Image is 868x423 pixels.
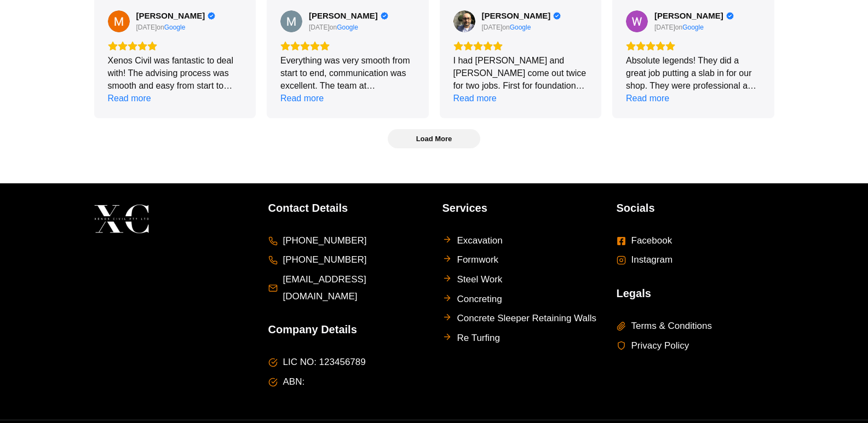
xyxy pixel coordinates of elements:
[309,23,337,32] div: on
[453,10,475,32] img: John Tsoutras
[453,92,497,105] div: Read more
[617,318,712,335] a: Terms & Conditions
[108,54,243,92] div: Xenos Civil was fantastic to deal with! The advising process was smooth and easy from start to fi...
[482,23,503,32] div: [DATE]
[108,10,130,32] img: Monique Pereira
[553,12,561,20] div: Verified Customer
[108,92,151,105] div: Read more
[164,23,186,32] a: View on Google
[268,233,367,250] a: [PHONE_NUMBER]
[108,10,130,32] a: View on Google
[442,252,499,269] a: Formwork
[268,271,426,305] a: [EMAIL_ADDRESS][DOMAIN_NAME]
[309,11,388,21] a: Review by Mani G
[510,23,531,32] div: Google
[381,12,388,20] div: Verified Customer
[631,338,689,355] span: Privacy Policy
[482,11,551,21] span: [PERSON_NAME]
[626,41,761,51] div: Rating: 5.0 out of 5
[337,23,358,32] a: View on Google
[726,12,734,20] div: Verified Customer
[457,233,503,250] span: Excavation
[626,92,669,105] div: Read more
[280,10,302,32] img: Mani G
[337,23,358,32] div: Google
[626,10,648,32] img: William Tooley
[626,54,761,92] div: Absolute legends! They did a great job putting a slab in for our shop. They were professional and...
[280,41,415,51] div: Rating: 5.0 out of 5
[631,252,673,269] span: Instagram
[136,23,164,32] div: on
[482,11,561,21] a: Review by John Tsoutras
[280,54,415,92] div: Everything was very smooth from start to end, communication was excellent. The team at [GEOGRAPHI...
[453,10,475,32] a: View on Google
[442,310,597,327] a: Concrete Sleeper Retaining Walls
[136,23,157,32] div: [DATE]
[388,129,481,148] button: Load More
[164,23,186,32] div: Google
[654,23,682,32] div: on
[682,23,704,32] div: Google
[457,330,500,347] span: Re Turfing
[268,321,426,338] h5: Company Details
[453,54,588,92] div: I had [PERSON_NAME] and [PERSON_NAME] come out twice for two jobs. First for foundations for reta...
[283,252,367,269] span: [PHONE_NUMBER]
[457,291,502,308] span: Concreting
[617,338,689,355] a: Privacy Policy
[208,12,215,20] div: Verified Customer
[457,252,499,269] span: Formwork
[309,23,330,32] div: [DATE]
[682,23,704,32] a: View on Google
[283,233,367,250] span: [PHONE_NUMBER]
[654,11,723,21] span: [PERSON_NAME]
[136,11,205,21] span: [PERSON_NAME]
[457,271,503,288] span: Steel Work
[268,252,367,269] a: [PHONE_NUMBER]
[617,200,774,216] h5: Socials
[626,10,648,32] a: View on Google
[442,233,503,250] a: Excavation
[617,285,774,302] h5: Legals
[442,291,502,308] a: Concreting
[283,271,426,305] span: [EMAIL_ADDRESS][DOMAIN_NAME]
[280,10,302,32] a: View on Google
[442,200,600,216] h5: Services
[283,374,305,391] span: ABN:
[631,233,672,250] span: Facebook
[280,92,324,105] div: Read more
[510,23,531,32] a: View on Google
[482,23,510,32] div: on
[416,134,452,143] span: Load More
[136,11,216,21] a: Review by Monique Pereira
[442,330,500,347] a: Re Turfing
[617,252,673,269] a: Instagram
[268,200,426,216] h5: Contact Details
[457,310,597,327] span: Concrete Sleeper Retaining Walls
[617,233,672,250] a: Facebook
[108,41,243,51] div: Rating: 5.0 out of 5
[283,354,366,371] span: LIC NO: 123456789
[654,11,734,21] a: Review by William Tooley
[453,41,588,51] div: Rating: 5.0 out of 5
[631,318,712,335] span: Terms & Conditions
[442,271,503,288] a: Steel Work
[309,11,378,21] span: [PERSON_NAME]
[654,23,675,32] div: [DATE]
